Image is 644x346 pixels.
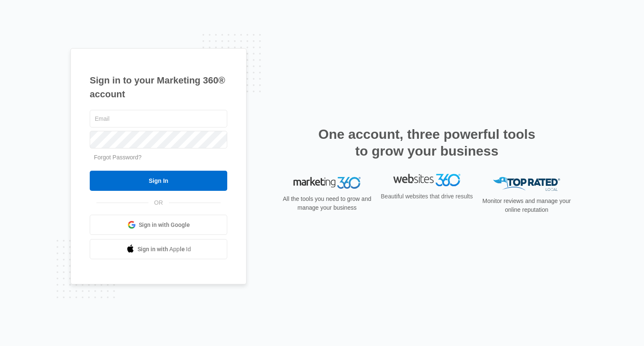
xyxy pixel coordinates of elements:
[480,197,574,214] p: Monitor reviews and manage your online reputation
[90,171,227,191] input: Sign In
[90,215,227,235] a: Sign in with Google
[90,110,227,127] input: Email
[90,73,227,101] h1: Sign in to your Marketing 360® account
[280,195,374,212] p: All the tools you need to grow and manage your business
[138,245,191,254] span: Sign in with Apple Id
[90,239,227,259] a: Sign in with Apple Id
[293,177,361,189] img: Marketing 360
[94,154,142,161] a: Forgot Password?
[380,195,474,204] p: Beautiful websites that drive results
[393,177,460,189] img: Websites 360
[316,126,538,159] h2: One account, three powerful tools to grow your business
[493,177,560,191] img: Top Rated Local
[139,221,190,229] span: Sign in with Google
[148,198,169,207] span: OR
